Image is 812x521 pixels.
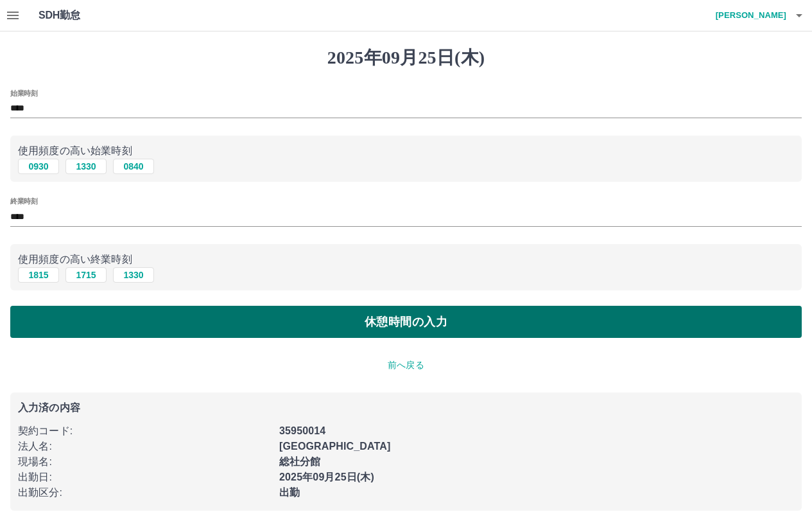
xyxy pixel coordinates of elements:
[18,470,272,485] p: 出勤日 :
[279,487,300,498] b: 出勤
[18,252,794,267] p: 使用頻度の高い終業時刻
[10,306,802,338] button: 休憩時間の入力
[18,267,59,283] button: 1815
[18,143,794,159] p: 使用頻度の高い始業時刻
[10,197,37,206] label: 終業時刻
[10,88,37,98] label: 始業時刻
[18,423,272,439] p: 契約コード :
[18,159,59,174] button: 0930
[65,267,107,283] button: 1715
[18,485,272,500] p: 出勤区分 :
[18,403,794,413] p: 入力済の内容
[65,159,107,174] button: 1330
[18,439,272,454] p: 法人名 :
[10,358,802,372] p: 前へ戻る
[279,456,321,467] b: 総社分館
[113,159,154,174] button: 0840
[18,454,272,470] p: 現場名 :
[113,267,154,283] button: 1330
[279,472,374,482] b: 2025年09月25日(木)
[279,441,391,452] b: [GEOGRAPHIC_DATA]
[279,425,325,436] b: 35950014
[10,47,802,69] h1: 2025年09月25日(木)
